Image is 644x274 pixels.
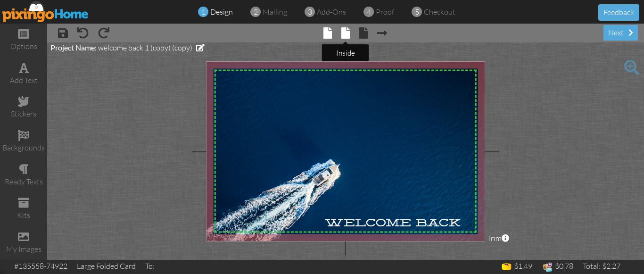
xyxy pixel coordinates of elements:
[415,7,419,17] span: 5
[308,7,312,17] span: 3
[201,7,206,17] span: 1
[583,261,620,272] div: Total: $2.27
[2,1,89,22] img: pixingo logo
[367,7,371,17] span: 4
[98,43,192,52] span: welcome back 1 (copy) (copy)
[376,7,394,17] span: proof
[9,260,72,273] td: #135558-74922
[487,233,509,244] span: Trim
[603,25,638,41] div: next
[501,261,512,273] img: points-icon.png
[542,261,553,273] img: expense-icon.png
[598,4,639,21] button: Feedback
[50,43,97,52] span: Project Name:
[210,7,233,17] span: design
[336,49,355,58] tip-tip: inside
[254,7,258,17] span: 2
[72,260,140,273] td: Large Folded Card
[263,7,287,17] span: mailing
[145,261,155,271] span: To:
[424,7,455,17] span: checkout
[496,260,537,274] td: $1.49
[537,260,578,274] td: $0.78
[317,7,346,17] span: add-ons
[324,216,461,228] span: Welcome Back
